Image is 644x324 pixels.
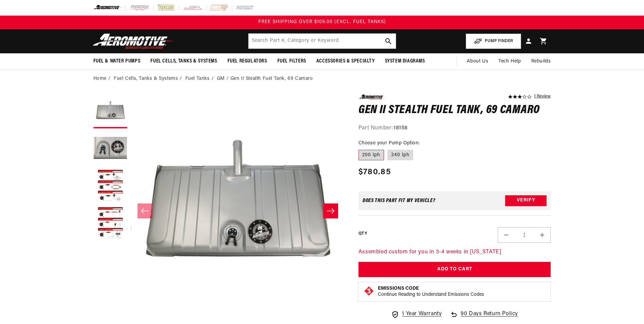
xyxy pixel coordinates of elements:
div: Part Number: [358,124,551,133]
p: Assembled custom for you in 3-4 weeks in [US_STATE] [358,248,551,257]
summary: Fuel Cells, Tanks & Systems [145,53,222,69]
button: Load image 2 in gallery view [93,132,127,166]
a: 1 Year Warranty [391,310,442,319]
summary: Rebuilds [526,53,556,70]
a: GM [217,75,225,83]
summary: Accessories & Specialty [311,53,380,69]
button: Verify [505,195,547,206]
span: Fuel Cells, Tanks & Systems [150,58,217,65]
a: Fuel Tanks [185,75,210,83]
button: Load image 1 in gallery view [93,94,127,128]
img: Emissions code [364,286,374,296]
div: Does This part fit My vehicle? [363,198,436,203]
summary: Fuel & Water Pumps [88,53,146,69]
span: $780.85 [358,166,391,178]
strong: Emissions Code [378,286,419,291]
button: Load image 3 in gallery view [93,169,127,203]
summary: Fuel Filters [272,53,311,69]
span: About Us [467,59,488,64]
h1: Gen II Stealth Fuel Tank, 69 Camaro [358,105,551,116]
li: Gen II Stealth Fuel Tank, 69 Camaro [231,75,313,83]
a: About Us [462,53,493,70]
summary: Fuel Regulators [222,53,272,69]
img: Aeromotive [91,33,176,49]
label: 340 lph [387,150,413,161]
input: Search by Part Number, Category or Keyword [249,34,396,49]
button: Add to Cart [358,262,551,277]
span: Fuel Filters [277,58,306,65]
button: Slide left [137,203,152,218]
span: 1 Year Warranty [402,310,442,319]
span: FREE SHIPPING OVER $109.00 (EXCL. FUEL TANKS) [258,19,386,24]
button: Emissions CodeContinue Reading to Understand Emissions Codes [378,286,484,298]
span: System Diagrams [385,58,425,65]
a: 1 reviews [534,94,551,99]
span: Accessories & Specialty [316,58,375,65]
button: PUMP FINDER [466,34,521,49]
a: Home [93,75,107,83]
label: 200 lph [358,150,384,161]
span: Tech Help [498,58,521,65]
nav: breadcrumbs [93,75,551,83]
button: Slide right [323,203,338,218]
summary: Tech Help [493,53,526,70]
legend: Choose your Pump Option: [358,140,420,147]
label: QTY [358,231,367,237]
button: Load image 4 in gallery view [93,206,127,240]
button: search button [381,34,396,49]
span: Fuel Regulators [227,58,267,65]
p: Continue Reading to Understand Emissions Codes [378,292,484,298]
strong: 18158 [393,125,408,131]
span: Rebuilds [531,58,551,65]
span: Fuel & Water Pumps [93,58,141,65]
li: Fuel Cells, Tanks & Systems [114,75,184,83]
summary: System Diagrams [380,53,430,69]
